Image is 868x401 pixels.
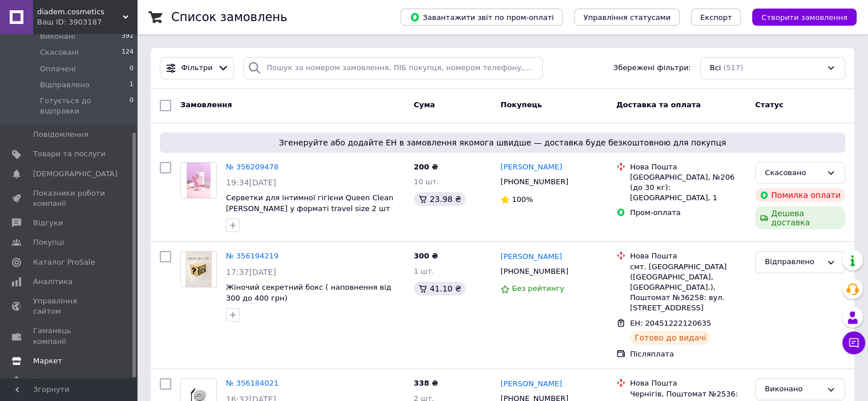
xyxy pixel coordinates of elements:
[765,167,822,179] div: Скасовано
[226,379,278,387] a: № 356184021
[765,383,822,395] div: Виконано
[187,163,211,198] img: Фото товару
[226,163,278,171] a: № 356209478
[33,169,118,179] span: [DEMOGRAPHIC_DATA]
[226,252,278,260] a: № 356194219
[37,7,123,17] span: diadem.cosmetics
[500,252,562,262] a: [PERSON_NAME]
[613,63,691,74] span: Збережені фільтри:
[130,64,134,74] span: 0
[574,9,680,26] button: Управління статусами
[180,162,217,199] a: Фото товару
[33,188,106,209] span: Показники роботи компанії
[33,326,106,346] span: Гаманець компанії
[691,9,741,26] button: Експорт
[630,251,746,261] div: Нова Пошта
[185,252,212,287] img: Фото товару
[40,96,130,116] span: Готується до відправки
[226,283,391,302] a: Жіночий секретний бокс ( наповнення від 300 до 400 грн)
[630,319,711,327] span: ЕН: 20451222120635
[630,349,746,359] div: Післяплата
[171,10,287,24] h1: Список замовлень
[181,63,213,74] span: Фільтри
[33,237,64,248] span: Покупці
[755,206,845,229] div: Дешева доставка
[583,13,671,22] span: Управління статусами
[741,13,857,21] a: Створити замовлення
[616,100,701,109] span: Доставка та оплата
[630,162,746,172] div: Нова Пошта
[630,208,746,218] div: Пром-оплата
[414,100,435,109] span: Cума
[410,12,554,22] span: Завантажити звіт по пром-оплаті
[33,277,72,287] span: Аналітика
[414,267,434,276] span: 1 шт.
[33,375,91,386] span: Налаштування
[414,282,466,295] div: 41.10 ₴
[630,331,711,345] div: Готово до видачі
[765,256,822,268] div: Відправлено
[243,57,543,79] input: Пошук за номером замовлення, ПІБ покупця, номером телефону, Email, номером накладної
[710,63,721,74] span: Всі
[226,178,276,187] span: 19:34[DATE]
[752,9,857,26] button: Створити замовлення
[180,251,217,287] a: Фото товару
[130,96,134,116] span: 0
[414,163,438,171] span: 200 ₴
[761,13,847,22] span: Створити замовлення
[500,379,562,390] a: [PERSON_NAME]
[226,268,276,277] span: 17:37[DATE]
[498,175,571,189] div: [PHONE_NUMBER]
[40,80,90,90] span: Відправлено
[512,195,533,204] span: 100%
[33,149,106,159] span: Товари та послуги
[33,296,106,317] span: Управління сайтом
[164,137,841,148] span: Згенеруйте або додайте ЕН в замовлення якомога швидше — доставка буде безкоштовною для покупця
[498,264,571,279] div: [PHONE_NUMBER]
[40,47,79,58] span: Скасовані
[401,9,563,26] button: Завантажити звіт по пром-оплаті
[414,177,439,186] span: 10 шт.
[842,331,865,354] button: Чат з покупцем
[40,31,75,42] span: Виконані
[500,162,562,173] a: [PERSON_NAME]
[180,100,232,109] span: Замовлення
[122,47,134,58] span: 124
[37,17,137,27] div: Ваш ID: 3903187
[700,13,732,22] span: Експорт
[226,193,393,213] a: Серветки для інтимної гігієни Queen Clean [PERSON_NAME] у форматі travel size 2 шт
[630,378,746,388] div: Нова Пошта
[414,192,466,206] div: 23.98 ₴
[500,100,542,109] span: Покупець
[33,356,62,366] span: Маркет
[33,257,95,268] span: Каталог ProSale
[512,284,564,293] span: Без рейтингу
[33,129,88,140] span: Повідомлення
[122,31,134,42] span: 392
[414,252,438,260] span: 300 ₴
[630,262,746,314] div: смт. [GEOGRAPHIC_DATA] ([GEOGRAPHIC_DATA], [GEOGRAPHIC_DATA].), Поштомат №36258: вул. [STREET_ADD...
[755,100,784,109] span: Статус
[33,218,63,228] span: Відгуки
[130,80,134,90] span: 1
[630,172,746,204] div: [GEOGRAPHIC_DATA], №206 (до 30 кг): [GEOGRAPHIC_DATA], 1
[40,64,76,74] span: Оплачені
[755,188,845,202] div: Помилка оплати
[723,63,743,72] span: (517)
[414,379,438,387] span: 338 ₴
